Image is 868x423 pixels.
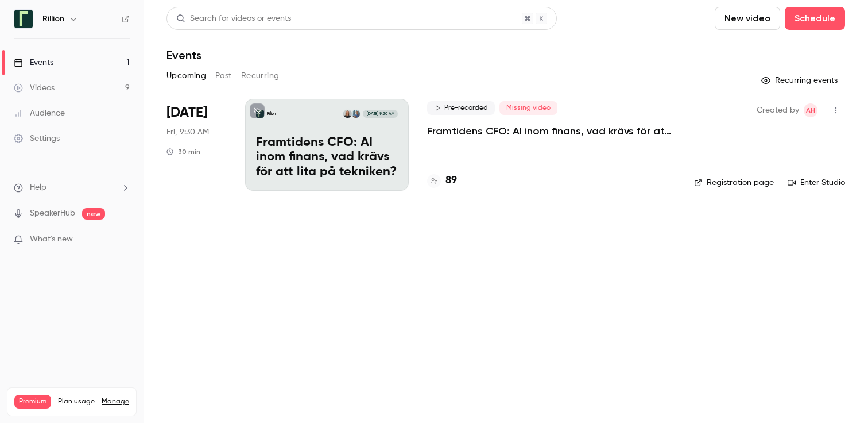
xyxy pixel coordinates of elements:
span: Missing video [499,101,557,115]
img: Rasmus Areskoug [352,110,360,118]
a: SpeakerHub [30,207,75,220]
a: Manage [102,397,129,406]
span: Plan usage [58,397,95,406]
span: [DATE] [166,103,207,122]
div: Videos [14,82,55,94]
span: Help [30,182,46,194]
iframe: Noticeable Trigger [116,234,130,245]
div: 30 min [166,147,200,156]
div: Audience [14,107,65,119]
div: Events [14,57,53,68]
h6: Rillion [42,13,64,25]
a: 89 [427,173,457,189]
button: Past [215,67,232,85]
span: [DATE] 9:30 AM [363,110,397,118]
li: help-dropdown-opener [14,182,130,194]
span: Fri, 9:30 AM [166,126,209,138]
div: Search for videos or events [176,13,291,25]
img: Sara Börsvik [343,110,351,118]
span: Premium [14,395,51,409]
button: Upcoming [166,67,206,85]
span: new [82,208,105,220]
a: Enter Studio [788,177,845,189]
a: Framtidens CFO: AI inom finans, vad krävs för att lita på tekniken?​RillionRasmus AreskougSara Bö... [245,99,409,191]
button: Recurring [241,67,280,85]
div: Settings [14,133,60,144]
span: Pre-recorded [427,101,495,115]
span: AH [806,103,815,117]
button: New video [715,7,780,30]
a: Framtidens CFO: AI inom finans, vad krävs för att lita på tekniken?​ [427,124,676,138]
span: What's new [30,233,73,245]
img: Rillion [14,10,33,28]
span: Adam Holmgren [804,103,817,117]
p: Rillion [267,111,276,117]
a: Registration page [694,177,774,189]
p: Framtidens CFO: AI inom finans, vad krävs för att lita på tekniken?​ [256,136,398,180]
div: Sep 26 Fri, 9:30 AM (Europe/Stockholm) [166,99,227,191]
button: Recurring events [756,71,845,90]
button: Schedule [785,7,845,30]
h4: 89 [445,173,457,189]
span: Created by [757,103,799,117]
h1: Events [166,48,201,62]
